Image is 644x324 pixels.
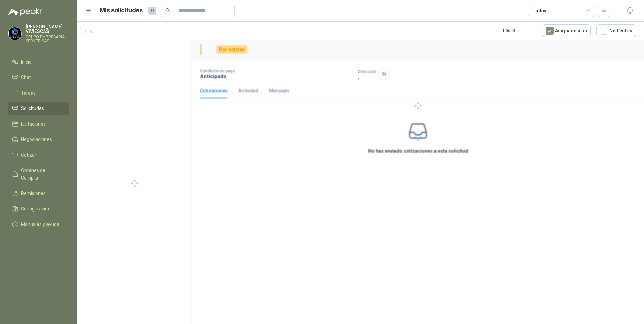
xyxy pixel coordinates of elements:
span: Manuales y ayuda [21,221,59,228]
span: Remisiones [21,190,46,197]
span: Tareas [21,89,36,97]
p: GRUPO EMPRESARIAL SERVER SAS [26,35,69,43]
span: Licitaciones [21,120,46,128]
a: Negociaciones [8,133,69,146]
a: Tareas [8,87,69,99]
button: No Leídos [596,24,636,37]
span: Negociaciones [21,136,52,143]
span: Inicio [21,58,32,66]
img: Company Logo [8,27,21,40]
a: Licitaciones [8,118,69,130]
a: Órdenes de Compra [8,164,69,184]
a: Remisiones [8,187,69,200]
span: Chat [21,74,31,81]
a: Chat [8,71,69,84]
span: Órdenes de Compra [21,167,63,182]
button: Asignado a mi [542,24,591,37]
span: Cotizar [21,151,36,159]
a: Solicitudes [8,102,69,115]
p: [PERSON_NAME] VIVIESCAS [26,24,69,34]
div: Todas [532,7,546,14]
h1: Mis solicitudes [100,6,143,15]
img: Logo peakr [8,8,42,16]
a: Manuales y ayuda [8,218,69,231]
div: 1 - 0 de 0 [502,25,537,36]
a: Inicio [8,56,69,68]
span: search [166,8,170,13]
span: 0 [148,7,156,15]
span: Solicitudes [21,105,44,112]
a: Cotizar [8,149,69,161]
span: Configuración [21,205,51,213]
a: Configuración [8,202,69,215]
